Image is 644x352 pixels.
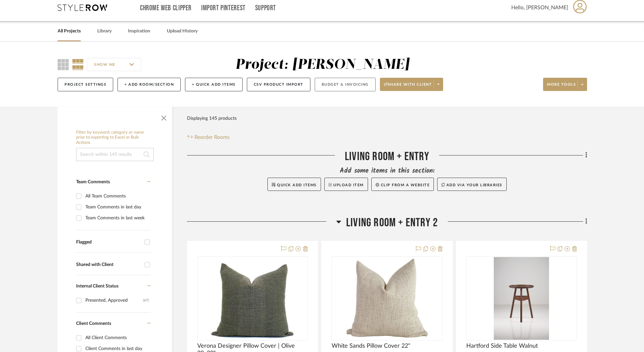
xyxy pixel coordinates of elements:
[76,240,141,245] div: Flagged
[437,178,507,191] button: Add via your libraries
[332,342,410,350] span: White Sands Pillow Cover 22"
[187,166,587,176] div: Add some items in this section:
[85,191,149,201] div: All Team Comments
[211,257,294,340] img: Verona Designer Pillow Cover | Olive 20x20"
[58,27,81,36] a: All Projects
[345,257,428,340] img: White Sands Pillow Cover 22"
[324,178,368,191] button: Upload Item
[85,213,149,223] div: Team Comments in last week
[315,78,376,91] button: Budget & Invoicing
[167,27,198,36] a: Upload History
[255,5,276,11] a: Support
[128,27,150,36] a: Inspiration
[97,27,112,36] a: Library
[195,133,230,141] span: Reorder Rooms
[76,148,154,161] input: Search within 145 results
[76,130,154,146] h6: Filter by keyword, category or name prior to exporting to Excel or Bulk Actions
[76,321,111,326] span: Client Comments
[277,183,317,187] span: Quick Add Items
[85,202,149,212] div: Team Comments in last day
[247,78,310,91] button: CSV Product Import
[185,78,243,91] button: + Quick Add Items
[143,295,149,306] div: (67)
[346,216,438,230] span: Living Room + Entry 2
[85,332,149,343] div: All Client Comments
[547,82,576,92] span: More tools
[543,78,587,91] button: More tools
[58,78,113,91] button: Project Settings
[201,5,246,11] a: Import Pinterest
[157,110,170,123] button: Close
[384,82,432,92] span: Share with client
[85,295,143,306] div: Presented, Approved
[76,180,110,184] span: Team Comments
[187,112,237,125] div: Displaying 145 products
[466,342,538,350] span: Hartford Side Table Walnut
[76,284,118,288] span: Internal Client Status
[380,78,443,91] button: Share with client
[117,78,181,91] button: + Add Room/Section
[371,178,434,191] button: Clip from a website
[235,58,409,72] div: Project: [PERSON_NAME]
[76,262,141,268] div: Shared with Client
[140,5,192,11] a: Chrome Web Clipper
[267,178,321,191] button: Quick Add Items
[187,133,230,141] button: Reorder Rooms
[494,257,549,340] img: Hartford Side Table Walnut
[511,4,568,12] span: Hello, [PERSON_NAME]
